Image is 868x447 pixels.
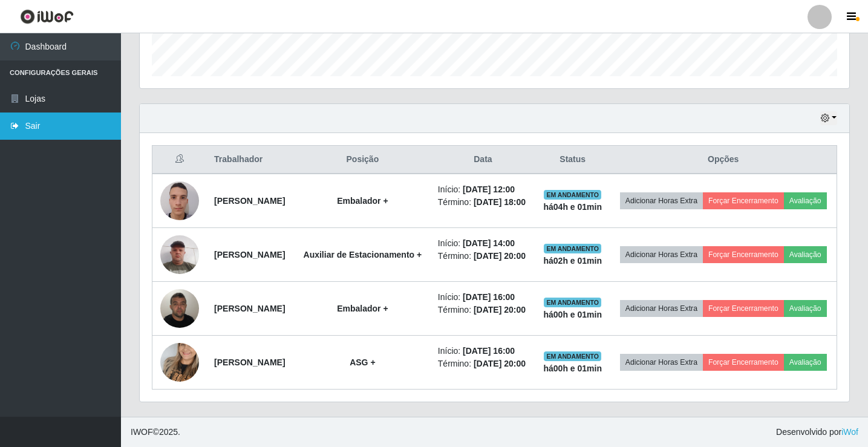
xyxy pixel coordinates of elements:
li: Término: [438,250,528,263]
time: [DATE] 20:00 [474,359,526,368]
time: [DATE] 20:00 [474,305,526,315]
img: 1714228813172.jpeg [160,175,199,226]
strong: [PERSON_NAME] [214,250,285,259]
button: Forçar Encerramento [703,246,784,263]
button: Adicionar Horas Extra [620,246,703,263]
time: [DATE] 18:00 [474,197,526,207]
strong: [PERSON_NAME] [214,357,285,367]
strong: [PERSON_NAME] [214,304,285,313]
time: [DATE] 20:00 [474,251,526,261]
span: © 2025 . [131,426,180,439]
strong: há 04 h e 01 min [543,202,602,212]
strong: há 00 h e 01 min [543,310,602,319]
time: [DATE] 16:00 [463,292,515,302]
strong: há 02 h e 01 min [543,256,602,266]
li: Término: [438,196,528,209]
strong: Embalador + [337,196,388,206]
li: Início: [438,291,528,304]
time: [DATE] 16:00 [463,346,515,356]
img: CoreUI Logo [20,9,74,24]
li: Início: [438,183,528,196]
button: Forçar Encerramento [703,354,784,371]
strong: [PERSON_NAME] [214,196,285,206]
button: Avaliação [784,246,827,263]
img: 1714957062897.jpeg [160,282,199,334]
img: 1709375112510.jpeg [160,229,199,280]
span: IWOF [131,427,153,437]
strong: há 00 h e 01 min [543,364,602,373]
th: Opções [610,146,837,174]
button: Adicionar Horas Extra [620,354,703,371]
button: Avaliação [784,192,827,209]
li: Término: [438,304,528,316]
time: [DATE] 14:00 [463,238,515,248]
span: EM ANDAMENTO [544,190,601,200]
button: Adicionar Horas Extra [620,192,703,209]
strong: Auxiliar de Estacionamento + [304,250,422,259]
li: Início: [438,237,528,250]
button: Adicionar Horas Extra [620,300,703,317]
th: Trabalhador [207,146,295,174]
th: Status [535,146,610,174]
a: iWof [841,427,858,437]
button: Forçar Encerramento [703,192,784,209]
th: Posição [295,146,431,174]
span: EM ANDAMENTO [544,244,601,253]
li: Início: [438,345,528,357]
button: Avaliação [784,354,827,371]
img: 1715267360943.jpeg [160,328,199,397]
span: Desenvolvido por [776,426,858,439]
th: Data [431,146,535,174]
button: Forçar Encerramento [703,300,784,317]
time: [DATE] 12:00 [463,184,515,194]
span: EM ANDAMENTO [544,351,601,361]
strong: Embalador + [337,304,388,313]
button: Avaliação [784,300,827,317]
span: EM ANDAMENTO [544,298,601,307]
strong: ASG + [350,357,375,367]
li: Término: [438,357,528,370]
